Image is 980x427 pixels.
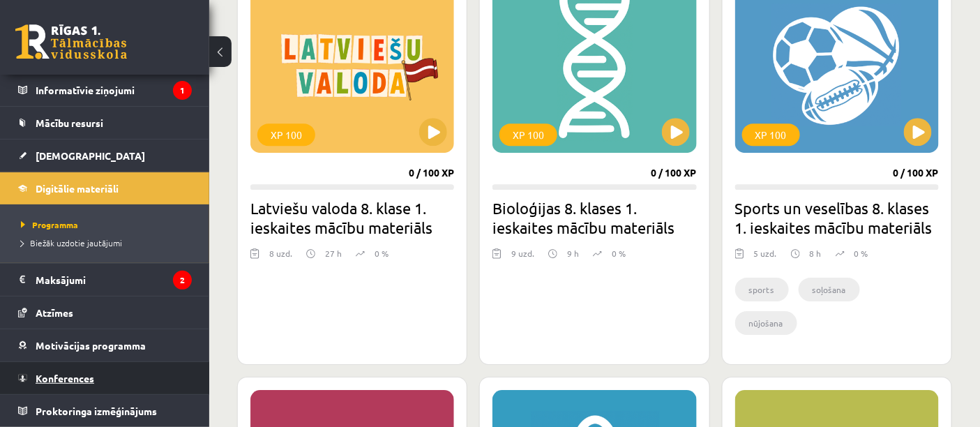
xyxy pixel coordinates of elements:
[18,107,192,139] a: Mācību resursi
[173,271,192,290] i: 2
[735,198,939,237] h2: Sports un veselības 8. klases 1. ieskaites mācību materiāls
[18,140,192,172] a: [DEMOGRAPHIC_DATA]
[257,123,315,146] div: XP 100
[375,247,389,260] p: 0 %
[18,297,192,329] a: Atzīmes
[36,117,103,129] span: Mācību resursi
[742,123,800,146] div: XP 100
[36,149,145,162] span: [DEMOGRAPHIC_DATA]
[799,278,860,301] li: soļošana
[36,264,192,296] legend: Maksājumi
[18,172,192,204] a: Digitālie materiāli
[567,247,579,260] p: 9 h
[21,237,195,249] a: Biežāk uzdotie jautājumi
[21,219,78,230] span: Programma
[15,24,127,59] a: Rīgas 1. Tālmācības vidusskola
[18,264,192,296] a: Maksājumi2
[21,218,195,231] a: Programma
[173,81,192,100] i: 1
[36,372,94,384] span: Konferences
[36,306,73,319] span: Atzīmes
[36,405,157,417] span: Proktoringa izmēģinājums
[735,278,789,301] li: sports
[269,247,292,268] div: 8 uzd.
[810,247,822,260] p: 8 h
[250,198,454,237] h2: Latviešu valoda 8. klase 1. ieskaites mācību materiāls
[18,74,192,106] a: Informatīvie ziņojumi1
[18,329,192,361] a: Motivācijas programma
[499,123,557,146] div: XP 100
[21,237,122,248] span: Biežāk uzdotie jautājumi
[735,311,797,335] li: nūjošana
[36,182,119,195] span: Digitālie materiāli
[612,247,626,260] p: 0 %
[325,247,342,260] p: 27 h
[492,198,696,237] h2: Bioloģijas 8. klases 1. ieskaites mācību materiāls
[18,362,192,394] a: Konferences
[36,74,192,106] legend: Informatīvie ziņojumi
[854,247,868,260] p: 0 %
[754,247,777,268] div: 5 uzd.
[18,395,192,427] a: Proktoringa izmēģinājums
[511,247,534,268] div: 9 uzd.
[36,339,146,352] span: Motivācijas programma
